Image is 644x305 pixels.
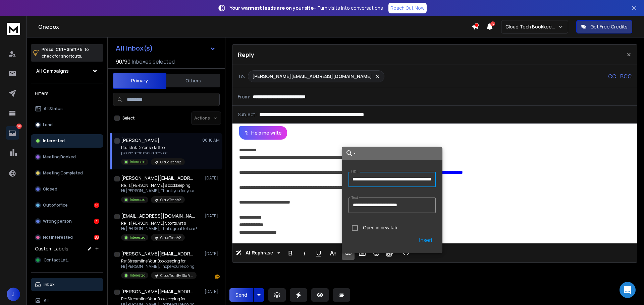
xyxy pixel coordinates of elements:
span: Ctrl + Shift + k [55,46,83,53]
button: Interested [31,134,103,148]
p: [DATE] [205,289,220,294]
button: Send [229,288,253,302]
p: Re: Is [PERSON_NAME] Sports Art’s [121,221,197,226]
p: Interested [130,235,146,240]
button: Signature [384,246,397,260]
h1: [PERSON_NAME][EMAIL_ADDRESS][PERSON_NAME][DOMAIN_NAME] [121,250,195,257]
h1: [PERSON_NAME][EMAIL_ADDRESS][DOMAIN_NAME] [121,288,195,295]
div: Open Intercom Messenger [620,282,636,298]
p: To: [238,73,245,80]
h3: Filters [31,89,103,98]
p: Interested [43,138,65,144]
h1: [EMAIL_ADDRESS][DOMAIN_NAME] [121,213,195,219]
h1: [PERSON_NAME][EMAIL_ADDRESS][DOMAIN_NAME] [121,175,195,181]
p: Hi [PERSON_NAME], That’s great to hear! [121,226,197,231]
button: All Inbox(s) [110,42,221,55]
p: Wrong person [43,219,72,224]
p: From: [238,93,250,100]
span: 90 / 90 [116,58,130,66]
label: URL [350,170,360,174]
h3: Inboxes selected [132,58,175,66]
p: Lead [43,122,53,128]
button: Emoticons [370,246,383,260]
a: 101 [6,126,19,140]
label: Text [350,196,359,200]
button: Bold (Ctrl+B) [284,246,297,260]
h1: [PERSON_NAME] [121,137,159,144]
p: Hi [PERSON_NAME], I hope you're doing [121,264,197,269]
button: Contact Later [31,253,103,267]
button: Out of office14 [31,199,103,212]
button: Others [166,73,220,88]
p: – Turn visits into conversations [230,5,383,11]
p: [DATE] [205,213,220,219]
p: Closed [43,186,57,192]
p: Not Interested [43,235,73,240]
h1: All Inbox(s) [116,45,153,52]
button: All Status [31,102,103,116]
h1: All Campaigns [36,68,69,74]
button: Not Interested83 [31,231,103,244]
span: AI Rephrase [244,250,274,256]
button: J [7,288,20,301]
p: Press to check for shortcuts. [42,46,89,60]
button: Lead [31,118,103,132]
p: 101 [16,124,22,129]
label: Open in new tab [363,225,397,230]
p: Interested [130,159,146,164]
button: Get Free Credits [576,20,632,33]
a: Reach Out Now [388,3,427,13]
p: Interested [130,197,146,202]
p: Subject: [238,111,257,118]
p: Interested [130,273,146,278]
p: Inbox [44,282,55,287]
p: Out of office [43,203,68,208]
button: Closed [31,182,103,196]
p: please send over a service [121,150,185,156]
p: CloudTech V2 [160,198,181,203]
p: [DATE] [205,175,220,181]
p: Reply [238,50,254,59]
p: CC [608,72,616,80]
div: 83 [94,235,99,240]
button: Code View [399,246,412,260]
button: AI Rephrase [234,246,281,260]
p: CloudTech By 10x Freelancing [160,273,193,278]
button: Primary [113,73,166,89]
div: 14 [94,203,99,208]
span: 12 [490,21,495,26]
p: CloudTech V2 [160,235,181,240]
label: Select [122,116,135,121]
button: Insert Image (Ctrl+P) [356,246,369,260]
button: Meeting Booked [31,150,103,164]
button: Inbox [31,278,103,291]
p: Meeting Booked [43,154,76,160]
p: All Status [44,106,63,111]
button: Wrong person4 [31,215,103,228]
button: All Campaigns [31,64,103,78]
span: Contact Later [44,257,71,263]
p: Re: Is [PERSON_NAME]’s bookkeeping [121,183,195,188]
p: Re: Streamline Your Bookkeeping for [121,258,197,264]
button: Insert [416,234,436,246]
p: Meeting Completed [43,170,83,176]
p: Cloud Tech Bookkeeping [505,23,558,30]
img: logo [7,23,20,35]
p: [DATE] [205,251,220,256]
h1: Onebox [38,23,472,31]
p: 06:10 AM [202,138,220,143]
button: Choose Link [342,147,357,160]
p: CloudTech V2 [160,160,181,165]
p: Re: Streamline Your Bookkeeping for [121,296,197,302]
p: BCC [620,72,632,80]
h3: Custom Labels [35,245,68,252]
p: Hi [PERSON_NAME], Thank you for your [121,188,195,194]
strong: Your warmest leads are on your site [230,5,314,11]
p: Re: Is Ink Defense Tattoo [121,145,185,150]
p: Reach Out Now [390,5,425,11]
button: Meeting Completed [31,166,103,180]
p: Get Free Credits [590,23,628,30]
p: All [44,298,49,303]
